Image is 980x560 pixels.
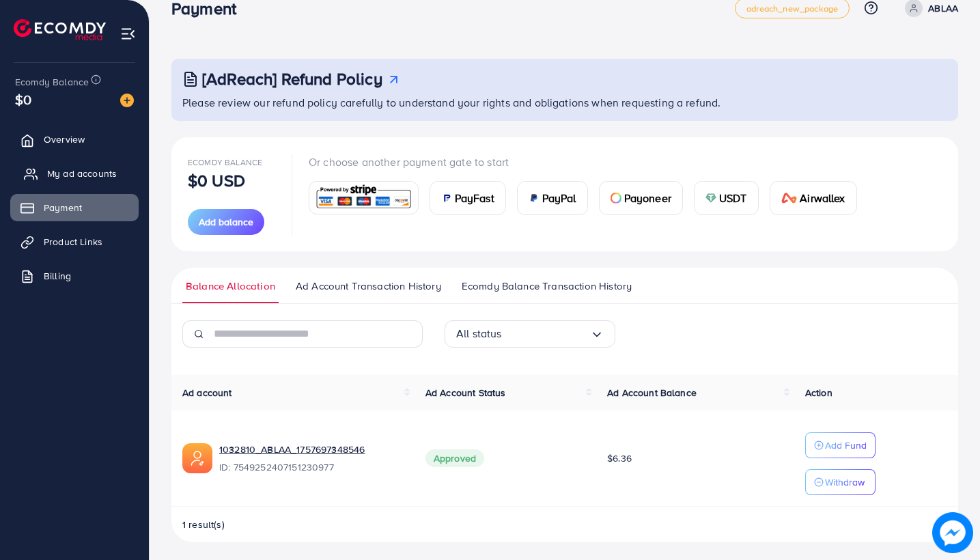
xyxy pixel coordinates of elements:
h3: [AdReach] Refund Policy [202,69,382,89]
span: Payoneer [624,190,671,206]
a: My ad accounts [10,160,139,187]
div: <span class='underline'>1032810_ABLAA_1757697348546</span></br>7549252407151230977 [219,443,404,474]
img: card [611,193,621,204]
span: USDT [719,190,747,206]
span: Add balance [199,215,253,229]
img: card [781,193,798,204]
span: adreach_new_package [746,4,838,13]
span: Airwallex [800,190,845,206]
a: cardAirwallex [770,181,857,215]
img: menu [120,26,136,42]
input: Search for option [502,323,590,344]
span: Balance Allocation [186,279,275,294]
p: Please review our refund policy carefully to understand your rights and obligations when requesti... [182,94,950,111]
a: Billing [10,262,139,290]
span: ID: 7549252407151230977 [219,460,404,474]
span: Approved [425,449,484,467]
a: cardPayoneer [599,181,683,215]
span: Overview [44,132,85,146]
img: card [313,183,414,212]
span: PayPal [542,190,576,206]
button: Withdraw [805,469,876,495]
span: Ad Account Status [425,386,506,400]
span: My ad accounts [47,167,117,180]
span: $0 [15,89,31,109]
p: Withdraw [825,474,865,490]
span: Action [805,386,832,400]
span: $6.36 [607,451,632,465]
img: ic-ads-acc.e4c84228.svg [182,443,212,473]
a: Overview [10,126,139,153]
span: Payment [44,201,82,214]
span: 1 result(s) [182,518,225,531]
p: $0 USD [188,172,245,188]
span: Ecomdy Balance Transaction History [462,279,632,294]
button: Add Fund [805,432,876,458]
a: cardPayPal [517,181,588,215]
a: card [309,181,419,214]
img: card [529,193,540,204]
span: Ecomdy Balance [15,75,89,89]
img: logo [14,19,106,40]
a: cardUSDT [694,181,759,215]
span: Ad Account Balance [607,386,697,400]
a: Product Links [10,228,139,255]
a: Payment [10,194,139,221]
span: Ecomdy Balance [188,156,262,168]
div: Search for option [445,320,615,348]
p: Or choose another payment gate to start [309,154,868,170]
span: Product Links [44,235,102,249]
span: PayFast [455,190,494,206]
img: card [705,193,716,204]
img: card [441,193,452,204]
button: Add balance [188,209,264,235]
span: Ad Account Transaction History [296,279,441,294]
span: All status [456,323,502,344]
img: image [120,94,134,107]
span: Ad account [182,386,232,400]
a: cardPayFast [430,181,506,215]
a: 1032810_ABLAA_1757697348546 [219,443,404,456]
p: Add Fund [825,437,867,453]
span: Billing [44,269,71,283]
img: image [932,512,973,553]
